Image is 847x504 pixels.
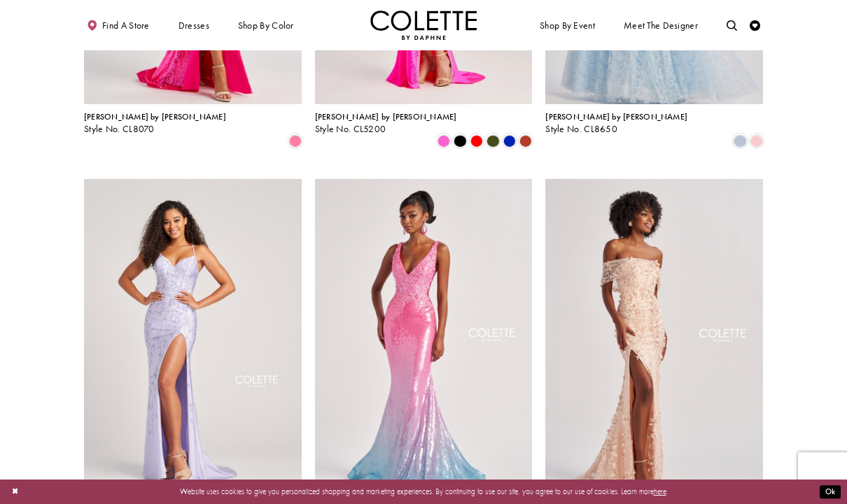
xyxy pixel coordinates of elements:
[315,179,533,495] a: Visit Colette by Daphne Style No. CL8605 Page
[724,10,740,40] a: Toggle search
[84,111,226,122] span: [PERSON_NAME] by [PERSON_NAME]
[84,10,152,40] a: Find a store
[621,10,701,40] a: Meet the designer
[370,10,477,40] a: Visit Home Page
[289,134,302,147] i: Cotton Candy
[545,179,763,495] a: Visit Colette by Daphne Style No. CL8530 Page
[370,10,477,40] img: Colette by Daphne
[102,20,150,31] span: Find a store
[747,10,763,40] a: Check Wishlist
[545,113,687,135] div: Colette by Daphne Style No. CL8650
[315,111,457,122] span: [PERSON_NAME] by [PERSON_NAME]
[545,111,687,122] span: [PERSON_NAME] by [PERSON_NAME]
[178,20,209,31] span: Dresses
[238,20,294,31] span: Shop by color
[235,10,296,40] span: Shop by color
[84,123,155,135] span: Style No. CL8070
[654,487,666,496] a: here
[750,134,763,147] i: Ice Pink
[545,123,617,135] span: Style No. CL8650
[470,134,483,147] i: Red
[76,484,771,498] p: Website uses cookies to give you personalized shopping and marketing experiences. By continuing t...
[624,20,698,31] span: Meet the designer
[176,10,212,40] span: Dresses
[540,20,595,31] span: Shop By Event
[503,134,516,147] i: Royal Blue
[84,113,226,135] div: Colette by Daphne Style No. CL8070
[315,113,457,135] div: Colette by Daphne Style No. CL5200
[6,482,24,501] button: Close Dialog
[537,10,597,40] span: Shop By Event
[820,485,841,498] button: Submit Dialog
[84,179,302,495] a: Visit Colette by Daphne Style No. CL5110 Page
[315,123,386,135] span: Style No. CL5200
[437,134,450,147] i: Neon Pink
